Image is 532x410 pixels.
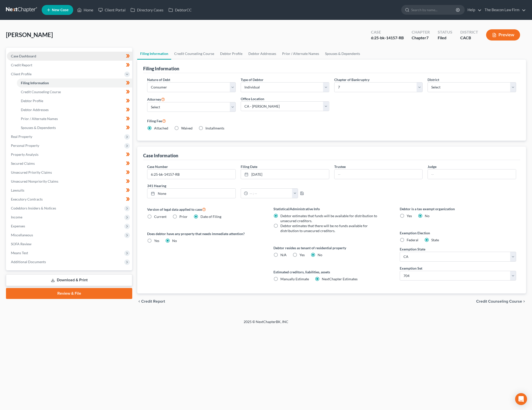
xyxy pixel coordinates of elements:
[411,5,457,14] input: Search by name...
[522,299,526,303] i: chevron_right
[11,188,24,192] span: Lawsuits
[460,29,478,35] div: District
[11,134,32,139] span: Real Property
[181,126,193,130] span: Waived
[407,214,412,218] span: Yes
[17,79,132,87] a: Filing Information
[179,214,188,219] span: Prior
[426,35,429,40] span: 7
[11,206,56,210] span: Codebtors Insiders & Notices
[166,5,194,14] a: DebtorCC
[11,233,33,237] span: Miscellaneous
[431,238,439,242] span: State
[334,164,346,169] label: Trustee
[482,5,526,14] a: The Beacon Law Firm
[486,29,520,41] button: Preview
[125,319,407,328] div: 2025 © NextChapterBK, INC
[273,269,390,275] label: Estimated creditors, liabilities, assets
[154,126,168,130] span: Attached
[425,214,430,218] span: No
[11,143,39,148] span: Personal Property
[428,169,516,179] input: --
[7,52,132,61] a: Case Dashboard
[322,277,358,281] span: NextChapter Estimates
[11,242,32,246] span: SOFA Review
[21,99,43,103] span: Debtor Profile
[11,197,43,201] span: Executory Contracts
[11,224,25,228] span: Expenses
[154,239,159,243] span: Yes
[7,150,132,159] a: Property Analysis
[7,61,132,70] a: Credit Report
[460,35,478,41] div: CACB
[137,299,165,303] button: chevron_left Credit Report
[6,288,132,299] a: Review & File
[171,48,217,60] a: Credit Counseling Course
[17,123,132,132] a: Spouses & Dependents
[141,299,165,303] span: Credit Report
[143,153,178,159] div: Case Information
[400,230,516,236] label: Exemption Election
[11,54,36,58] span: Case Dashboard
[128,5,166,14] a: Directory Cases
[438,35,452,41] div: Filed
[515,393,527,405] div: Open Intercom Messenger
[147,189,235,198] a: None
[241,96,264,101] label: Office Location
[428,164,436,169] label: Judge
[400,206,516,211] label: Debtor is a tax exempt organization
[17,114,132,123] a: Prior / Alternate Names
[172,239,177,243] span: No
[412,29,430,35] div: Chapter
[476,299,522,303] span: Credit Counseling Course
[147,96,165,102] label: Attorney
[245,48,279,60] a: Debtor Addresses
[241,169,329,179] a: [DATE]
[21,125,56,130] span: Spouses & Dependents
[6,31,53,38] span: [PERSON_NAME]
[7,186,132,195] a: Lawsuits
[17,105,132,114] a: Debtor Addresses
[7,177,132,186] a: Unsecured Nonpriority Claims
[96,5,128,14] a: Client Portal
[17,87,132,96] a: Credit Counseling Course
[11,72,32,76] span: Client Profile
[75,5,96,14] a: Home
[147,118,516,124] label: Filing Fee
[7,159,132,168] a: Secured Claims
[200,214,221,219] span: Date of Filing
[280,277,309,281] span: Manually Estimate
[143,66,179,72] div: Filing Information
[273,206,390,211] label: Statistical/Administrative Info
[279,48,322,60] a: Prior / Alternate Names
[371,35,404,41] div: 6:25-bk-14157-RB
[6,274,132,286] a: Download & Print
[299,253,305,257] span: Yes
[7,195,132,204] a: Executory Contracts
[21,108,49,112] span: Debtor Addresses
[147,164,168,169] label: Case Number
[7,240,132,248] a: SOFA Review
[400,266,422,271] label: Exemption Set
[241,77,264,82] label: Type of Debtor
[273,245,390,250] label: Debtor resides as tenant of residential property
[52,8,68,12] span: New Case
[476,299,526,303] button: Credit Counseling Course chevron_right
[11,152,38,157] span: Property Analysis
[145,183,332,188] label: 341 Hearing
[11,63,32,67] span: Credit Report
[412,35,430,41] div: Chapter
[334,77,369,82] label: Chapter of Bankruptcy
[11,179,58,183] span: Unsecured Nonpriority Claims
[217,48,245,60] a: Debtor Profile
[248,189,292,198] input: -- : --
[17,96,132,105] a: Debtor Profile
[21,90,61,94] span: Credit Counseling Course
[147,169,235,179] input: Enter case number...
[147,231,264,236] label: Does debtor have any property that needs immediate attention?
[11,161,35,165] span: Secured Claims
[147,77,170,82] label: Nature of Debt
[438,29,452,35] div: Status
[428,77,439,82] label: District
[322,48,363,60] a: Spouses & Dependents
